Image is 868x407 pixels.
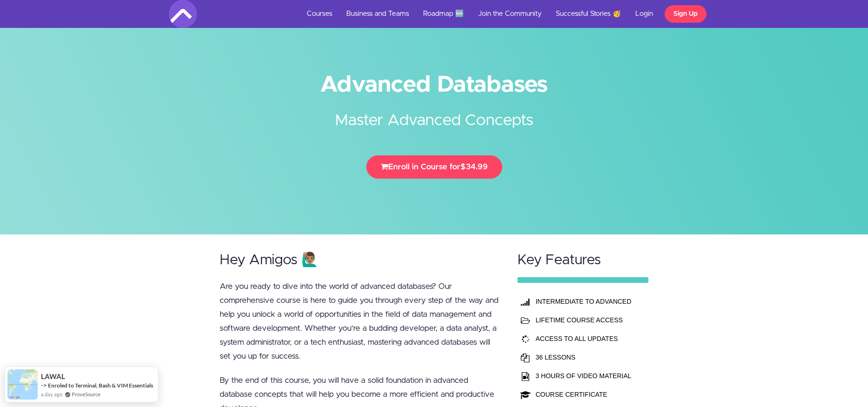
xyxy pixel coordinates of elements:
td: 36 LESSONS [533,348,643,367]
button: Enroll in Course for$34.99 [366,155,502,179]
img: provesource social proof notification image [7,369,38,400]
td: COURSE CERTIFICATE [533,385,643,404]
span: LAWAL [41,373,65,380]
h2: Master Advanced Concepts [260,95,609,132]
td: 3 HOURS OF VIDEO MATERIAL [533,367,643,385]
span: $34.99 [460,163,488,171]
th: INTERMEDIATE TO ADVANCED [533,292,643,311]
h2: Key Features [518,253,649,268]
span: a day ago [41,390,62,398]
a: Sign Up [665,5,707,23]
span: -> [41,381,47,389]
h1: Advanced Databases [169,74,700,95]
td: ACCESS TO ALL UPDATES [533,329,643,348]
h2: Hey Amigos 🙋🏽‍♂️ [220,253,500,268]
a: Enroled to Terminal, Bash & VIM Essentials [48,382,153,389]
p: Are you ready to dive into the world of advanced databases? Our comprehensive course is here to g... [220,280,500,363]
a: ProveSource [72,390,101,398]
td: LIFETIME COURSE ACCESS [533,311,643,329]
